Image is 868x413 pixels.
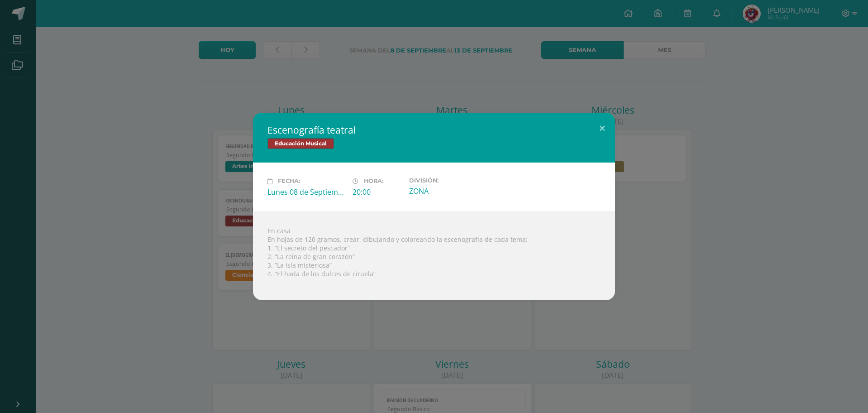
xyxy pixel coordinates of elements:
div: ZONA [409,186,487,196]
span: Educación Musical [267,138,334,149]
div: Lunes 08 de Septiembre [267,187,345,197]
h2: Escenografía teatral [267,124,601,136]
div: 20:00 [353,187,402,197]
span: Hora: [364,178,383,185]
button: Close (Esc) [589,113,615,144]
span: Fecha: [278,178,300,185]
div: En casa En hojas de 120 gramos, crear, dibujando y coloreando la escenografía de cada tema: 1. “E... [253,211,615,300]
label: División: [409,177,487,184]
